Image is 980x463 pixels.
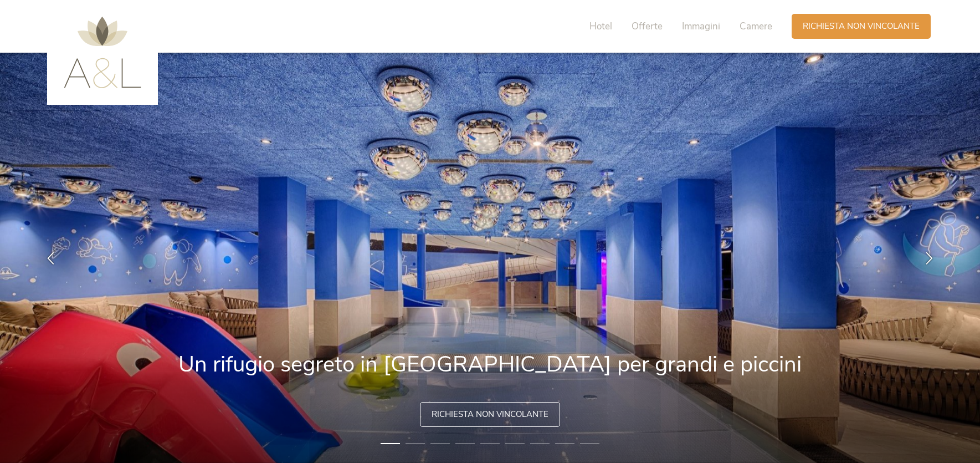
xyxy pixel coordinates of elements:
[740,20,772,33] span: Camere
[632,20,663,33] span: Offerte
[589,20,612,33] span: Hotel
[432,409,548,420] span: Richiesta non vincolante
[682,20,720,33] span: Immagini
[64,17,141,88] img: AMONTI & LUNARIS Wellnessresort
[803,21,920,32] span: Richiesta non vincolante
